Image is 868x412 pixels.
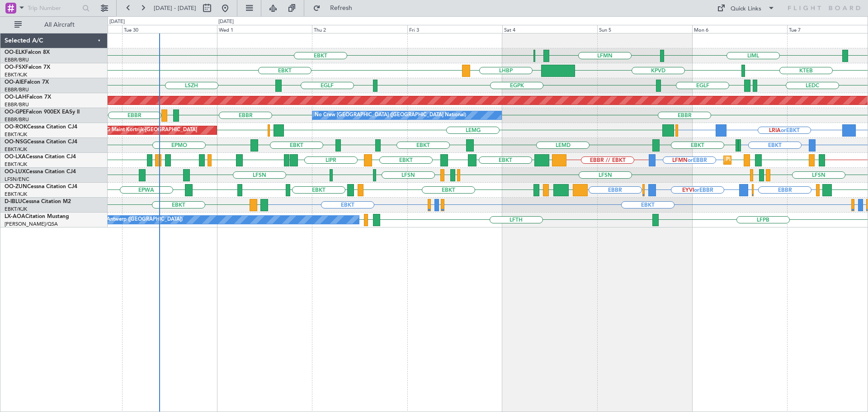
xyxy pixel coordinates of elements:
a: EBBR/BRU [5,57,29,63]
a: [PERSON_NAME]/QSA [5,221,58,227]
a: EBBR/BRU [5,116,29,123]
a: OO-LXACessna Citation CJ4 [5,154,76,160]
button: All Aircraft [10,18,98,32]
div: AOG Maint Kortrijk-[GEOGRAPHIC_DATA] [99,123,197,137]
span: OO-LAH [5,95,26,100]
a: EBKT/KJK [5,191,27,198]
a: EBKT/KJK [5,131,27,138]
button: Refresh [309,1,363,15]
div: Quick Links [731,5,761,14]
button: Quick Links [712,1,779,15]
a: OO-ZUNCessna Citation CJ4 [5,184,77,189]
div: No Crew [GEOGRAPHIC_DATA] ([GEOGRAPHIC_DATA] National) [315,109,466,122]
a: OO-ROKCessna Citation CJ4 [5,124,77,130]
a: OO-NSGCessna Citation CJ4 [5,139,77,145]
a: OO-FSXFalcon 7X [5,65,50,70]
span: Refresh [322,5,360,11]
div: Thu 2 [312,25,407,33]
a: OO-ELKFalcon 8X [5,50,50,55]
div: No Crew Antwerp ([GEOGRAPHIC_DATA]) [85,213,183,227]
span: LX-AOA [5,214,25,219]
a: OO-AIEFalcon 7X [5,80,49,85]
a: EBKT/KJK [5,71,27,78]
span: OO-AIE [5,80,24,85]
span: D-IBLU [5,199,22,204]
div: Mon 6 [692,25,787,33]
div: Planned Maint Kortrijk-[GEOGRAPHIC_DATA] [726,153,831,167]
a: OO-LAHFalcon 7X [5,95,51,100]
div: Wed 1 [217,25,312,33]
span: OO-ROK [5,124,27,130]
a: EBKT/KJK [5,161,27,168]
a: OO-LUXCessna Citation CJ4 [5,169,76,175]
div: Tue 30 [122,25,217,33]
a: OO-GPEFalcon 900EX EASy II [5,109,80,115]
span: OO-LXA [5,154,26,160]
div: [DATE] [109,18,125,26]
a: EBKT/KJK [5,146,27,153]
span: [DATE] - [DATE] [154,4,196,12]
a: EBBR/BRU [5,86,29,93]
input: Trip Number [28,1,80,15]
span: All Aircraft [24,22,95,28]
span: OO-NSG [5,139,27,145]
div: Fri 3 [407,25,502,33]
span: OO-ZUN [5,184,27,189]
div: Sun 5 [597,25,692,33]
span: OO-LUX [5,169,26,175]
a: LFSN/ENC [5,176,29,183]
div: [DATE] [218,18,234,26]
a: D-IBLUCessna Citation M2 [5,199,71,204]
a: EBKT/KJK [5,206,27,213]
span: OO-ELK [5,50,25,55]
a: EBBR/BRU [5,101,29,108]
span: OO-FSX [5,65,25,70]
a: LX-AOACitation Mustang [5,214,69,219]
span: OO-GPE [5,109,26,115]
div: Sat 4 [502,25,597,33]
